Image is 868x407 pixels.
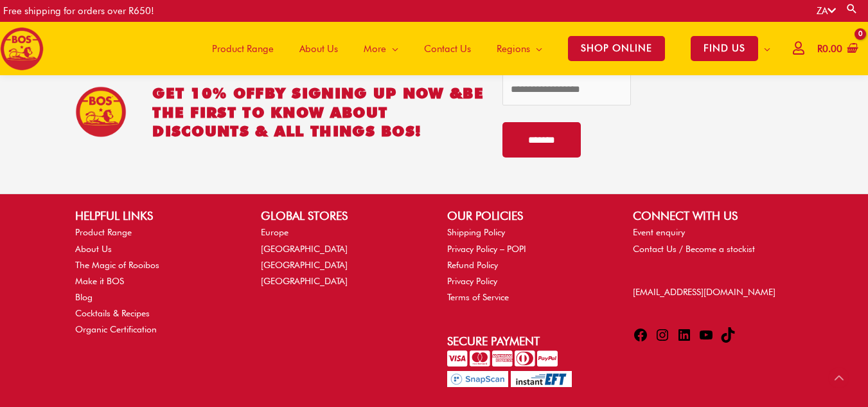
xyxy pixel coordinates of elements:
h2: GET 10% OFF be the first to know about discounts & all things BOS! [152,84,484,141]
a: Product Range [199,22,287,75]
a: [GEOGRAPHIC_DATA] [261,276,348,286]
a: Contact Us / Become a stockist [633,244,755,254]
nav: HELPFUL LINKS [75,224,235,338]
h2: CONNECT WITH US [633,207,793,224]
a: Refund Policy [447,260,498,270]
span: Contact Us [424,30,471,68]
a: About Us [75,244,112,254]
span: SHOP ONLINE [568,36,665,61]
img: BOS Ice Tea [75,86,127,138]
a: Cocktails & Recipes [75,308,150,318]
h2: Secure Payment [447,332,607,350]
a: View Shopping Cart, empty [815,35,858,64]
a: The Magic of Rooibos [75,260,159,270]
span: FIND US [691,36,758,61]
a: [EMAIL_ADDRESS][DOMAIN_NAME] [633,287,775,297]
span: R [817,43,822,55]
a: Organic Certification [75,324,157,334]
a: Privacy Policy – POPI [447,244,526,254]
span: More [364,30,386,68]
a: Product Range [75,227,132,237]
img: Pay with InstantEFT [511,371,572,387]
span: BY SIGNING UP NOW & [265,84,463,102]
a: Search button [846,3,858,15]
a: Contact Us [411,22,484,75]
a: [GEOGRAPHIC_DATA] [261,244,348,254]
a: ZA [817,5,836,17]
h2: OUR POLICIES [447,207,607,224]
span: Product Range [212,30,274,68]
nav: GLOBAL STORES [261,224,421,289]
nav: Site Navigation [190,22,783,75]
a: Terms of Service [447,292,509,302]
h2: HELPFUL LINKS [75,207,235,224]
a: SHOP ONLINE [555,22,678,75]
a: More [351,22,411,75]
a: Europe [261,227,288,237]
bdi: 0.00 [817,43,842,55]
a: Privacy Policy [447,276,497,286]
nav: OUR POLICIES [447,224,607,305]
a: Regions [484,22,555,75]
a: Make it BOS [75,276,124,286]
img: Pay with SnapScan [447,371,508,387]
a: Shipping Policy [447,227,505,237]
a: Event enquiry [633,227,685,237]
a: Blog [75,292,93,302]
h2: GLOBAL STORES [261,207,421,224]
span: Regions [497,30,530,68]
nav: CONNECT WITH US [633,224,793,257]
a: [GEOGRAPHIC_DATA] [261,260,348,270]
span: About Us [299,30,338,68]
a: About Us [287,22,351,75]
